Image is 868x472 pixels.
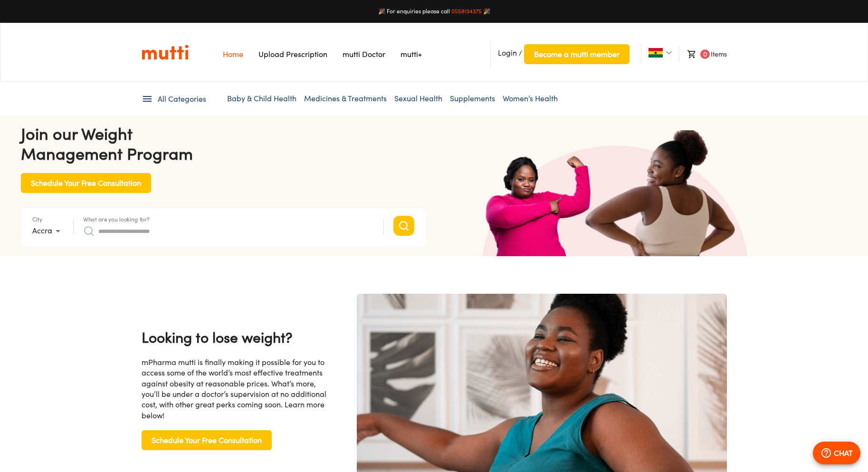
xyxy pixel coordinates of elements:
img: Dropdown [666,50,672,56]
label: What are you looking for? [83,216,150,222]
li: / [490,40,630,68]
a: Navigates to Prescription Upload Page [258,49,327,59]
img: Logo [142,44,189,60]
button: Search [393,216,414,236]
span: All Categories [158,94,206,105]
label: City [32,216,42,222]
button: Schedule Your Free Consultation [21,173,151,193]
button: Become a mutti member [524,44,630,64]
a: Sexual Health [394,94,442,103]
a: Link on the logo navigates to HomePage [142,44,189,60]
span: 0 [700,49,710,59]
a: Medicines & Treatments [304,94,387,103]
a: Baby & Child Health [227,94,296,103]
button: Schedule Your Free Consultation [142,430,272,450]
span: Become a mutti member [534,48,620,61]
h4: Looking to lose weight? [142,328,330,347]
button: CHAT [813,442,860,464]
p: CHAT [834,447,853,459]
a: 0558134375 [451,8,482,15]
a: Navigates to Home Page [223,49,243,59]
a: Supplements [450,94,495,103]
a: Women’s Health [503,94,558,103]
li: Items [679,46,726,63]
div: mPharma mutti is finally making it possible for you to access some of the world’s most effective ... [142,357,330,421]
img: Ghana [649,48,663,58]
div: Accra [32,223,64,239]
span: Schedule Your Free Consultation [152,433,262,447]
a: Schedule Your Free Consultation [21,178,151,186]
a: Navigates to mutti+ page [401,49,422,59]
a: Schedule Your Free Consultation [142,435,272,443]
span: Login [498,48,517,58]
h4: Join our Weight Management Program [21,124,426,164]
span: Schedule Your Free Consultation [31,176,141,190]
a: Navigates to mutti doctor website [343,49,385,59]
